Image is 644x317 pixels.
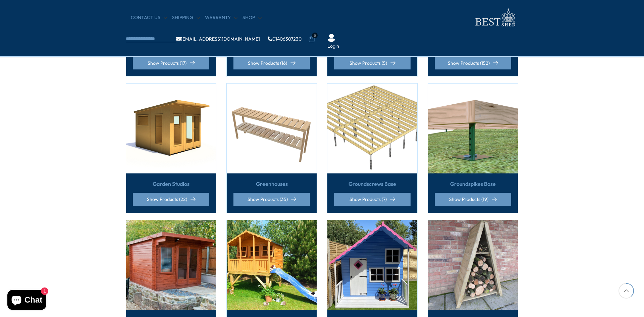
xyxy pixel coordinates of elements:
[205,14,237,21] a: Warranty
[327,43,339,50] a: Login
[348,180,396,188] a: Groundscrews Base
[227,220,317,310] img: Play Equipment
[428,220,518,310] img: Storage
[327,220,417,310] img: Playhouse
[308,36,315,43] a: 0
[133,56,209,69] a: Show Products (17)
[435,56,511,69] a: Show Products (152)
[435,193,511,206] a: Show Products (19)
[5,290,48,312] inbox-online-store-chat: Shopify online store chat
[243,14,262,21] a: Shop
[172,14,200,21] a: Shipping
[227,84,317,173] img: Greenhouses
[233,193,310,206] a: Show Products (35)
[176,37,260,41] a: [EMAIL_ADDRESS][DOMAIN_NAME]
[450,180,496,188] a: Groundspikes Base
[256,180,288,188] a: Greenhouses
[126,84,216,173] img: Garden Studios
[471,7,518,29] img: logo
[428,84,518,173] img: Groundspikes Base
[334,193,411,206] a: Show Products (7)
[133,193,209,206] a: Show Products (22)
[131,14,167,21] a: CONTACT US
[327,34,335,42] img: User Icon
[312,33,318,38] span: 0
[334,56,411,69] a: Show Products (5)
[233,56,310,69] a: Show Products (16)
[153,180,190,188] a: Garden Studios
[327,84,417,173] img: Groundscrews Base
[126,220,216,310] img: Log Cabins
[268,37,302,41] a: 01406307230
